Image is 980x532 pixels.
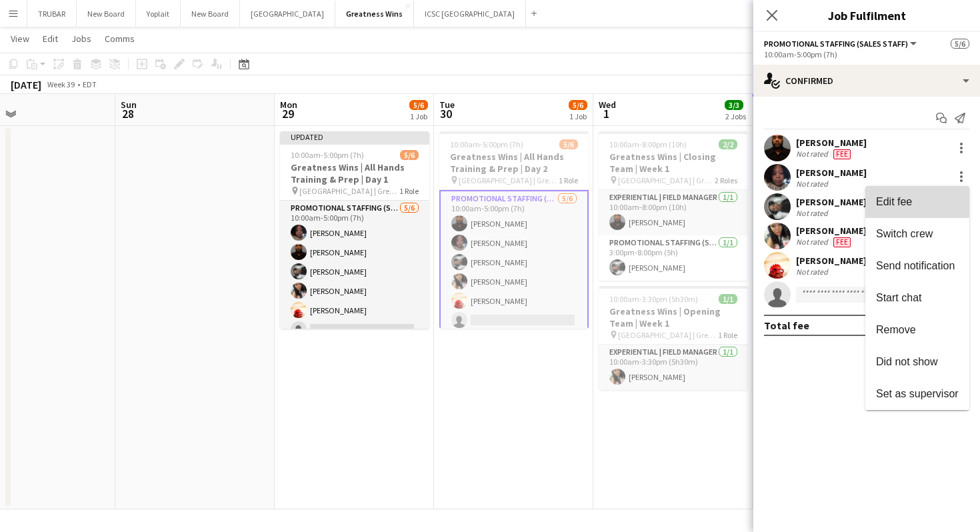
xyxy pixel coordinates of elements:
span: Start chat [876,292,921,303]
button: Send notification [865,250,969,282]
button: Start chat [865,282,969,314]
span: Did not show [876,356,938,367]
button: Set as supervisor [865,378,969,410]
button: Switch crew [865,218,969,250]
span: Switch crew [876,228,933,239]
button: Remove [865,314,969,346]
span: Edit fee [876,196,912,207]
span: Send notification [876,260,955,271]
button: Edit fee [865,186,969,218]
button: Did not show [865,346,969,378]
span: Set as supervisor [876,388,959,399]
span: Remove [876,324,916,335]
